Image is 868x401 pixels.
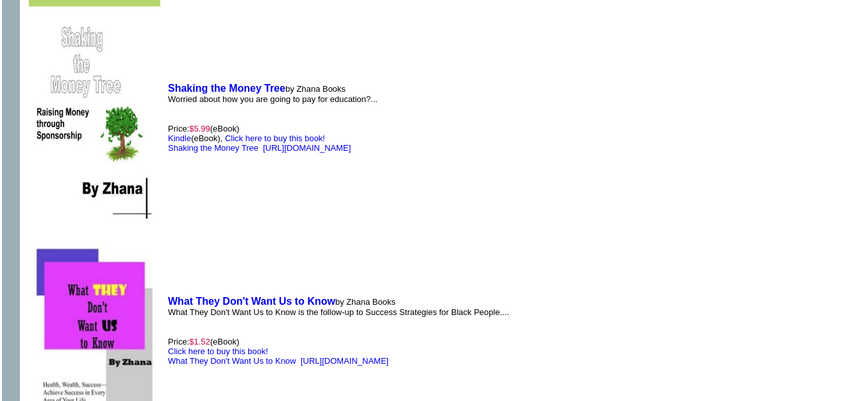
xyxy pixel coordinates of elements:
[263,143,351,153] a: [URL][DOMAIN_NAME]
[29,27,160,219] img: 60593.jpg
[168,337,388,366] font: (eBook)
[301,356,388,366] a: [URL][DOMAIN_NAME]
[168,143,258,153] a: Shaking the Money Tree
[168,83,285,94] a: Shaking the Money Tree
[168,297,509,327] font: by Zhana Books What They Don't Want Us to Know is the follow-up to Success Strategies for Black P...
[168,296,335,307] a: What They Don't Want Us to Know
[168,346,268,356] a: Click here to buy this book!
[189,337,210,346] font: $1.52
[168,356,296,366] a: What They Don't Want Us to Know
[189,124,210,133] font: $5.99
[168,124,351,153] font: (eBook)
[168,84,378,114] font: by Zhana Books Worried about how you are going to pay for education?...
[168,337,388,366] font: Price:
[168,133,191,143] a: Kindle
[168,133,222,143] font: (eBook),
[168,124,351,153] font: Price:
[225,133,325,143] a: Click here to buy this book!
